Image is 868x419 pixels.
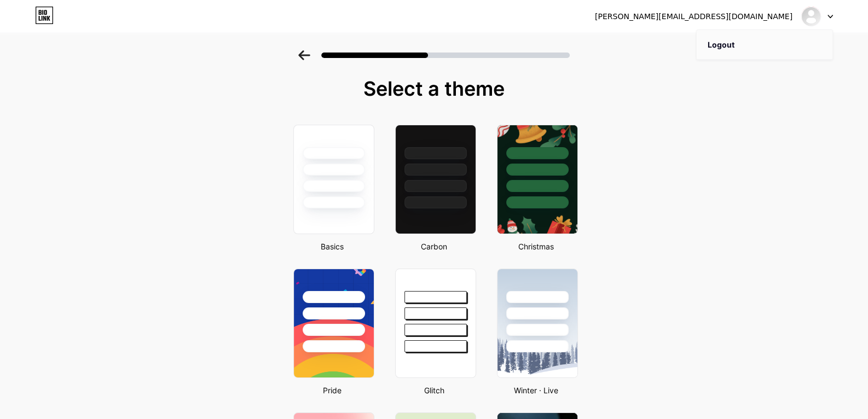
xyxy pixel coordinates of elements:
[392,241,476,252] div: Carbon
[392,385,476,396] div: Glitch
[801,6,821,27] img: Rahat Gazi
[494,241,578,252] div: Christmas
[697,30,832,60] li: Logout
[595,11,792,22] div: [PERSON_NAME][EMAIL_ADDRESS][DOMAIN_NAME]
[290,385,374,396] div: Pride
[290,241,374,252] div: Basics
[494,385,578,396] div: Winter · Live
[289,78,579,100] div: Select a theme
